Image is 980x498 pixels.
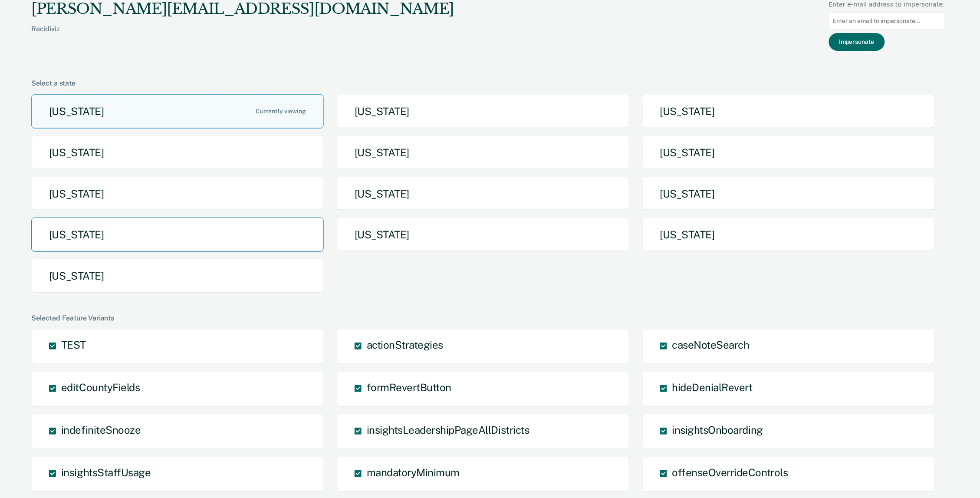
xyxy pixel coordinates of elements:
span: offenseOverrideControls [672,466,788,478]
input: Enter an email to impersonate... [829,13,945,30]
button: [US_STATE] [642,135,935,170]
button: [US_STATE] [642,177,935,211]
span: mandatoryMinimum [367,466,460,478]
button: [US_STATE] [642,218,935,252]
button: [US_STATE] [337,135,629,170]
button: [US_STATE] [337,94,629,129]
button: [US_STATE] [31,177,324,211]
span: insightsLeadershipPageAllDistricts [367,424,529,436]
span: insightsStaffUsage [61,466,151,478]
button: [US_STATE] [337,177,629,211]
span: indefiniteSnooze [61,424,141,436]
span: insightsOnboarding [672,424,763,436]
div: Recidiviz [31,25,454,47]
button: [US_STATE] [31,135,324,170]
span: actionStrategies [367,339,443,351]
div: Select a state [31,79,945,87]
button: [US_STATE] [31,218,324,252]
span: TEST [61,339,86,351]
span: caseNoteSearch [672,339,750,351]
div: Selected Feature Variants [31,314,945,322]
button: [US_STATE] [31,94,324,129]
button: [US_STATE] [337,218,629,252]
span: hideDenialRevert [672,381,753,393]
button: Impersonate [829,33,885,51]
button: [US_STATE] [31,259,324,293]
span: editCountyFields [61,381,140,393]
button: [US_STATE] [642,94,935,129]
span: formRevertButton [367,381,451,393]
